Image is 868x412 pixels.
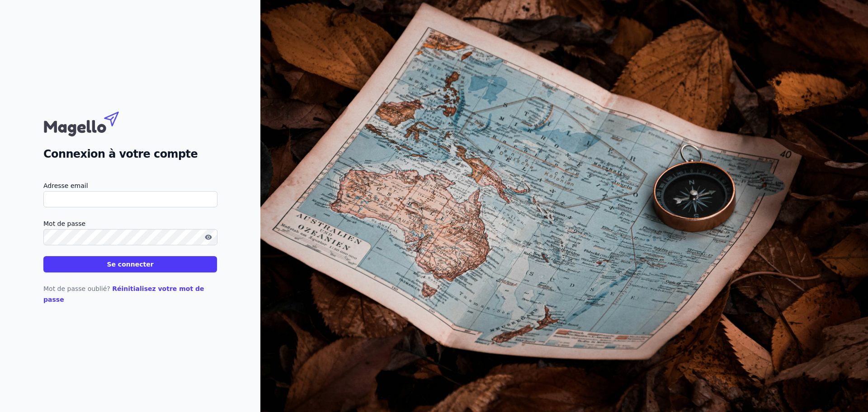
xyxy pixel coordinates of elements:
[43,107,138,139] img: Magello
[43,146,217,162] h2: Connexion à votre compte
[43,218,217,229] label: Mot de passe
[43,285,204,303] a: Réinitialisez votre mot de passe
[43,256,217,272] button: Se connecter
[43,283,217,305] p: Mot de passe oublié?
[43,180,217,191] label: Adresse email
